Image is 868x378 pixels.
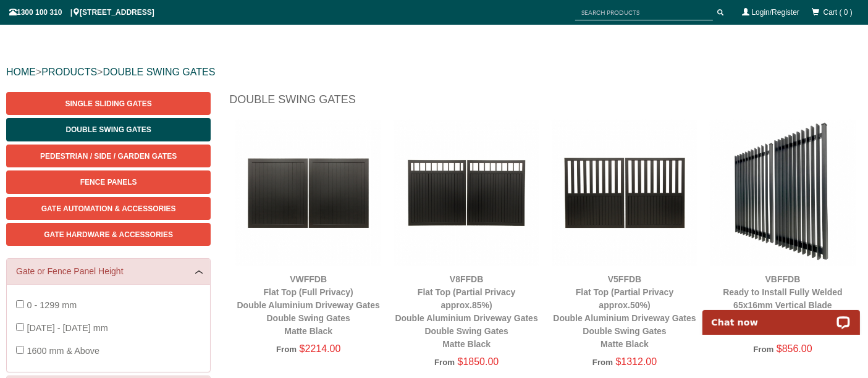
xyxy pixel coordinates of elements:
a: VBFFDBReady to Install Fully Welded 65x16mm Vertical BladeAluminium Double Swing GatesMatte Black [717,274,848,336]
span: Single Sliding Gates [65,99,151,108]
img: V8FFDB - Flat Top (Partial Privacy approx.85%) - Double Aluminium Driveway Gates - Double Swing G... [394,120,539,266]
img: VBFFDB - Ready to Install Fully Welded 65x16mm Vertical Blade - Aluminium Double Swing Gates - Ma... [710,120,856,266]
img: VWFFDB - Flat Top (Full Privacy) - Double Aluminium Driveway Gates - Double Swing Gates - Matte B... [235,120,381,266]
span: From [592,358,613,367]
span: Fence Panels [80,178,137,187]
a: VWFFDBFlat Top (Full Privacy)Double Aluminium Driveway GatesDouble Swing GatesMatte Black [237,274,380,336]
a: Double Swing Gates [6,118,211,141]
span: Pedestrian / Side / Garden Gates [40,152,177,161]
span: 1600 mm & Above [27,346,99,356]
span: $1850.00 [458,356,499,367]
span: $856.00 [777,343,812,354]
span: $2214.00 [300,343,341,354]
img: V5FFDB - Flat Top (Partial Privacy approx.50%) - Double Aluminium Driveway Gates - Double Swing G... [552,120,697,266]
a: Gate Hardware & Accessories [6,223,211,246]
a: V5FFDBFlat Top (Partial Privacy approx.50%)Double Aluminium Driveway GatesDouble Swing GatesMatte... [553,274,696,349]
a: Fence Panels [6,170,211,193]
div: > > [6,52,862,92]
a: Login/Register [752,8,799,17]
span: From [753,345,773,354]
span: Double Swing Gates [65,125,151,134]
span: [DATE] - [DATE] mm [27,323,107,333]
span: From [434,358,455,367]
a: V8FFDBFlat Top (Partial Privacy approx.85%)Double Aluminium Driveway GatesDouble Swing GatesMatte... [395,274,537,349]
a: HOME [6,67,36,77]
span: Gate Automation & Accessories [41,204,176,213]
span: $1312.00 [616,356,657,367]
span: Cart ( 0 ) [824,8,853,17]
a: Gate Automation & Accessories [6,197,211,220]
a: DOUBLE SWING GATES [103,67,215,77]
span: 1300 100 310 | [STREET_ADDRESS] [9,8,154,17]
a: Single Sliding Gates [6,92,211,115]
a: PRODUCTS [41,67,97,77]
span: Gate Hardware & Accessories [44,230,173,239]
input: SEARCH PRODUCTS [575,5,713,20]
span: 0 - 1299 mm [27,300,77,310]
iframe: LiveChat chat widget [694,296,868,335]
span: From [276,345,297,354]
h1: Double Swing Gates [229,92,862,114]
a: Gate or Fence Panel Height [16,265,201,278]
a: Pedestrian / Side / Garden Gates [6,145,211,167]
